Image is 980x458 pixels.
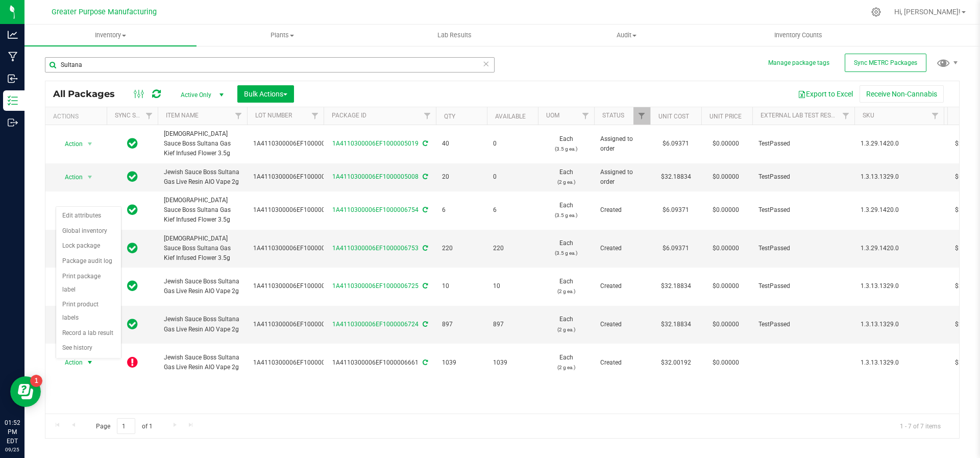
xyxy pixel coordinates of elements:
a: External Lab Test Result [761,112,841,119]
span: TestPassed [758,320,848,329]
inline-svg: Analytics [8,30,18,40]
a: Filter [141,107,158,125]
span: Sync METRC Packages [854,59,917,66]
span: 1.3.29.1420.0 [861,139,938,149]
a: Filter [838,107,854,125]
span: select [84,170,96,184]
span: Page of 1 [87,418,161,434]
a: Plants [197,25,369,46]
span: $36.56 [950,203,979,218]
td: $32.00192 [650,344,701,381]
inline-svg: Outbound [8,117,18,128]
span: Created [600,281,644,291]
iframe: Resource center [10,376,41,407]
span: Assigned to order [600,167,644,187]
li: Edit attributes [56,208,121,224]
p: (3.5 g ea.) [544,248,588,258]
span: 1039 [493,358,532,368]
inline-svg: Manufacturing [8,52,18,62]
span: 1.3.13.1329.0 [861,358,938,368]
span: Greater Purpose Manufacturing [52,8,157,16]
span: Each [544,315,588,334]
li: Print package label [56,269,121,297]
span: Lab Results [424,31,485,40]
a: Lab Results [369,25,541,46]
inline-svg: Inbound [8,74,18,84]
a: Available [495,113,526,120]
span: $0.00000 [707,279,744,294]
span: select [84,203,96,218]
span: 1.3.13.1329.0 [861,320,938,329]
p: 09/25 [5,446,20,453]
li: Record a lab result [56,326,121,341]
span: 40 [442,139,481,149]
span: Sync from Compliance System [421,282,428,290]
span: Sync from Compliance System [421,173,428,180]
span: 1.3.29.1420.0 [861,205,938,215]
p: (3.5 g ea.) [544,144,588,154]
span: 1A4110300006EF1000006661 [253,358,339,368]
span: In Sync [127,279,138,293]
li: Package audit log [56,254,121,269]
span: 1A4110300006EF1000006675 [253,172,339,182]
span: 6 [442,205,481,215]
span: TestPassed [758,205,848,215]
span: 1A4110300006EF1000006508 [253,244,339,253]
span: 1 - 7 of 7 items [892,418,949,433]
span: OUT OF SYNC! [127,355,138,370]
button: Manage package tags [768,59,829,67]
button: Bulk Actions [237,85,294,103]
span: Created [600,205,644,215]
span: $0.00000 [707,241,744,256]
a: Filter [230,107,247,125]
div: 1A4110300006EF1000006661 [322,358,437,368]
a: Inventory [24,25,197,46]
span: Plants [197,31,368,40]
span: 0 [493,139,532,149]
td: $32.18834 [650,306,701,344]
span: Each [544,353,588,372]
a: Status [602,112,624,119]
span: $0.00000 [707,355,744,370]
li: Lock package [56,238,121,254]
span: Jewish Sauce Boss Sultana Gas Live Resin AIO Vape 2g [164,353,241,372]
span: Created [600,244,644,253]
a: Filter [419,107,436,125]
span: In Sync [127,241,138,255]
span: Jewish Sauce Boss Sultana Gas Live Resin AIO Vape 2g [164,167,241,187]
span: Assigned to order [600,134,644,154]
td: $32.18834 [650,268,701,306]
li: Print product labels [56,297,121,325]
a: Inventory Counts [713,25,885,46]
span: 10 [442,281,481,291]
input: Search Package ID, Item Name, SKU, Lot or Part Number... [45,57,495,73]
div: Manage settings [870,7,883,17]
p: (2 g ea.) [544,363,588,372]
span: Action [56,170,83,184]
a: 1A4110300006EF1000006724 [332,321,419,328]
span: Created [600,320,644,329]
span: 6 [493,205,532,215]
span: 220 [493,244,532,253]
span: [DEMOGRAPHIC_DATA] Sauce Boss Sultana Gas Kief Infused Flower 3.5g [164,196,241,225]
a: Unit Price [709,113,742,120]
span: Each [544,134,588,154]
td: $32.18834 [650,163,701,191]
span: Bulk Actions [244,90,287,98]
span: All Packages [53,88,125,100]
a: 1A4110300006EF1000005019 [332,140,419,147]
span: 1039 [442,358,481,368]
span: Sync from Compliance System [421,245,428,252]
span: TestPassed [758,139,848,149]
span: Created [600,358,644,368]
span: In Sync [127,317,138,331]
span: Each [544,167,588,187]
span: Hi, [PERSON_NAME]! [894,8,961,16]
a: Filter [577,107,594,125]
span: Sync from Compliance System [421,321,428,328]
span: 1.3.13.1329.0 [861,172,938,182]
p: (3.5 g ea.) [544,210,588,220]
span: Inventory [24,31,197,40]
span: In Sync [127,170,138,184]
